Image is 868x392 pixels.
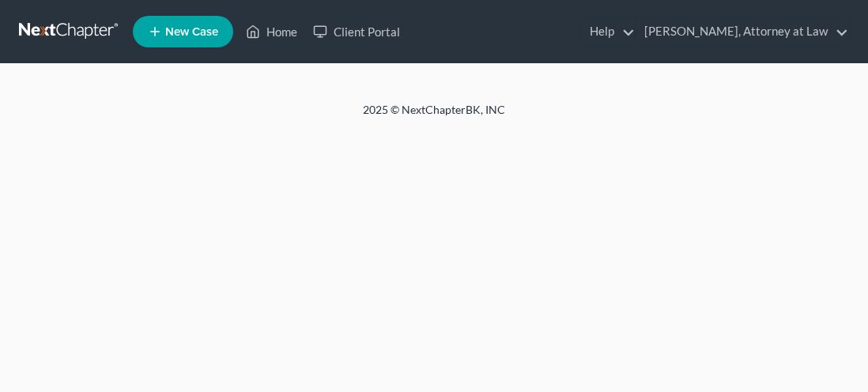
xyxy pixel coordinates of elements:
[55,102,813,130] div: 2025 © NextChapterBK, INC
[582,17,635,46] a: Help
[636,17,848,46] a: [PERSON_NAME], Attorney at Law
[238,17,305,46] a: Home
[133,16,233,47] new-legal-case-button: New Case
[305,17,408,46] a: Client Portal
